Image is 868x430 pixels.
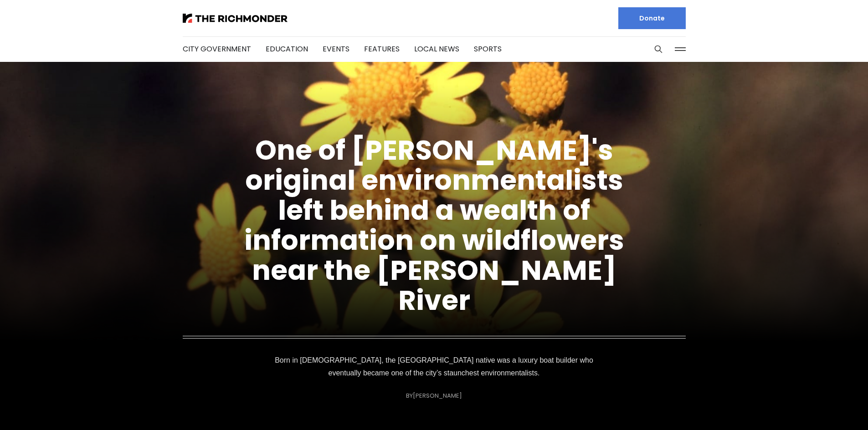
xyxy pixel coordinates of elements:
[474,44,502,54] a: Sports
[272,354,596,379] p: Born in [DEMOGRAPHIC_DATA], the [GEOGRAPHIC_DATA] native was a luxury boat builder who eventually...
[183,44,251,54] a: City Government
[652,42,665,56] button: Search this site
[183,14,288,23] img: The Richmonder
[266,44,308,54] a: Education
[414,44,459,54] a: Local News
[413,391,462,400] a: [PERSON_NAME]
[618,7,686,29] a: Donate
[406,392,462,399] div: By
[364,44,400,54] a: Features
[244,131,624,319] a: One of [PERSON_NAME]'s original environmentalists left behind a wealth of information on wildflow...
[323,44,349,54] a: Events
